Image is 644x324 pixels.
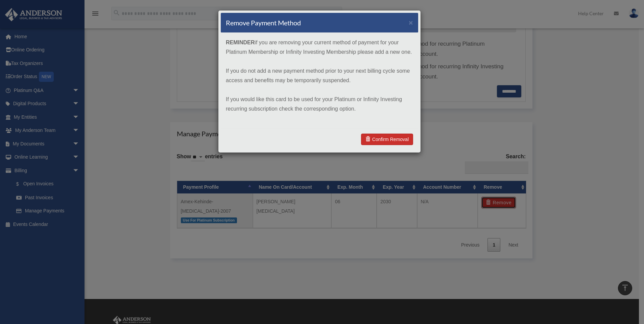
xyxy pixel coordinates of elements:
h4: Remove Payment Method [226,18,301,27]
div: if you are removing your current method of payment for your Platinum Membership or Infinity Inves... [221,33,418,128]
p: If you would like this card to be used for your Platinum or Infinity Investing recurring subscrip... [226,95,413,114]
a: Confirm Removal [361,134,413,145]
strong: REMINDER [226,40,255,45]
button: × [409,19,413,26]
p: If you do not add a new payment method prior to your next billing cycle some access and benefits ... [226,66,413,85]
